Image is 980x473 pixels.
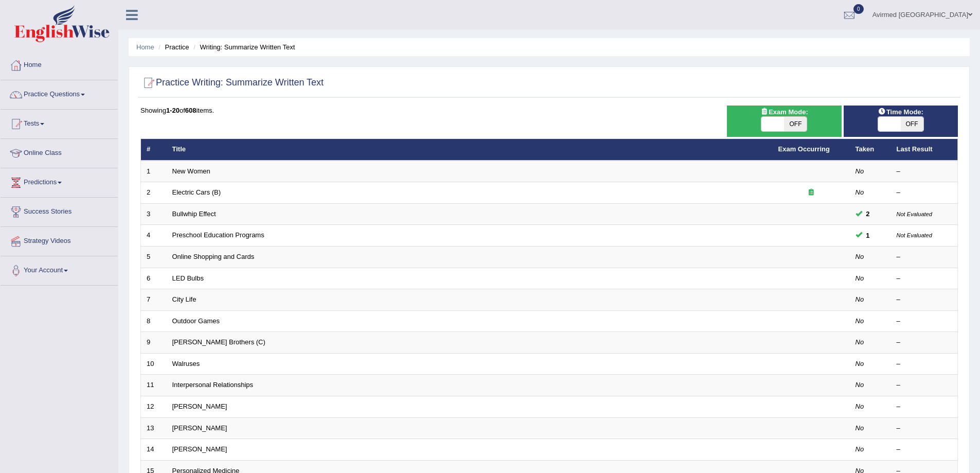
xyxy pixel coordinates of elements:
a: [PERSON_NAME] [172,424,227,432]
div: Show exams occurring in exams [727,106,841,137]
a: [PERSON_NAME] [172,445,227,453]
th: Title [167,139,773,161]
span: You can still take this question [862,230,874,241]
a: Tests [1,110,118,135]
span: OFF [784,117,807,131]
a: [PERSON_NAME] [172,402,227,410]
td: 6 [141,268,167,289]
div: – [897,274,952,284]
a: New Women [172,167,210,175]
a: Preschool Education Programs [172,231,264,239]
td: 10 [141,353,167,375]
td: 7 [141,289,167,311]
div: – [897,338,952,347]
div: – [897,380,952,390]
a: Home [1,51,118,77]
td: 1 [141,161,167,182]
td: 4 [141,225,167,247]
div: – [897,317,952,326]
em: No [856,445,864,453]
span: 0 [853,4,864,14]
span: Time Mode: [874,107,928,117]
th: # [141,139,167,161]
a: Exam Occurring [778,145,830,153]
a: LED Bulbs [172,274,204,282]
th: Last Result [891,139,958,161]
div: – [897,359,952,369]
div: Exam occurring question [778,188,844,198]
div: – [897,295,952,305]
li: Writing: Summarize Written Text [191,42,295,52]
small: Not Evaluated [897,232,932,238]
em: No [856,317,864,325]
em: No [856,167,864,175]
a: Predictions [1,168,118,194]
em: No [856,338,864,346]
a: Practice Questions [1,80,118,106]
em: No [856,424,864,432]
em: No [856,295,864,303]
td: 8 [141,310,167,332]
a: Online Class [1,139,118,165]
li: Practice [156,42,189,52]
em: No [856,402,864,410]
a: Strategy Videos [1,227,118,253]
a: City Life [172,295,197,303]
a: Interpersonal Relationships [172,381,254,389]
div: – [897,445,952,454]
a: Bullwhip Effect [172,210,216,218]
td: 9 [141,332,167,354]
em: No [856,381,864,389]
b: 1-20 [166,107,180,114]
div: – [897,424,952,433]
small: Not Evaluated [897,211,932,217]
a: Success Stories [1,198,118,223]
a: [PERSON_NAME] Brothers (C) [172,338,265,346]
div: – [897,402,952,412]
em: No [856,253,864,260]
td: 2 [141,182,167,204]
em: No [856,274,864,282]
div: – [897,188,952,198]
span: You can still take this question [862,208,874,219]
b: 608 [185,107,197,114]
div: Showing of items. [140,106,958,115]
a: Walruses [172,360,200,367]
td: 13 [141,417,167,439]
em: No [856,188,864,196]
div: – [897,252,952,262]
em: No [856,360,864,367]
a: Online Shopping and Cards [172,253,255,260]
td: 14 [141,439,167,461]
a: Outdoor Games [172,317,220,325]
div: – [897,167,952,177]
a: Your Account [1,256,118,282]
td: 11 [141,375,167,396]
th: Taken [850,139,891,161]
span: OFF [901,117,923,131]
td: 5 [141,247,167,268]
a: Home [136,43,154,51]
a: Electric Cars (B) [172,188,221,196]
td: 12 [141,396,167,417]
span: Exam Mode: [756,107,812,117]
td: 3 [141,203,167,225]
h2: Practice Writing: Summarize Written Text [140,75,324,91]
